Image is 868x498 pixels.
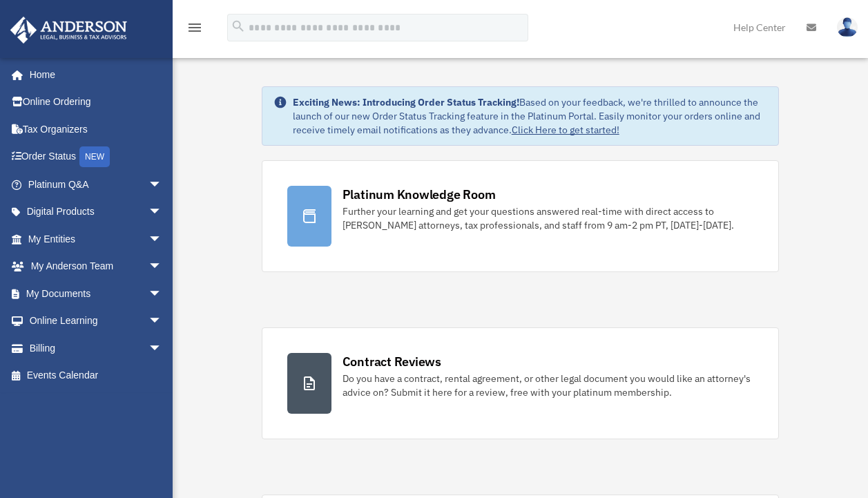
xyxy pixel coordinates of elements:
a: menu [186,24,203,36]
span: arrow_drop_down [148,171,176,199]
div: NEW [79,146,110,167]
img: Anderson Advisors Platinum Portal [6,17,131,44]
a: Contract Reviews Do you have a contract, rental agreement, or other legal document you would like... [262,327,780,439]
a: Online Ordering [10,88,183,116]
strong: Exciting News: Introducing Order Status Tracking! [293,96,519,108]
a: Billingarrow_drop_down [10,334,183,362]
a: Platinum Q&Aarrow_drop_down [10,171,183,198]
span: arrow_drop_down [148,253,176,281]
a: Events Calendar [10,362,183,390]
span: arrow_drop_down [148,334,176,363]
div: Further your learning and get your questions answered real-time with direct access to [PERSON_NAM... [343,204,754,232]
span: arrow_drop_down [148,225,176,253]
a: Online Learningarrow_drop_down [10,307,183,335]
span: arrow_drop_down [148,307,176,336]
span: arrow_drop_down [148,198,176,227]
a: Home [10,61,176,88]
div: Platinum Knowledge Room [343,186,496,203]
a: My Documentsarrow_drop_down [10,280,183,307]
a: Order StatusNEW [10,143,183,171]
span: arrow_drop_down [148,280,176,308]
div: Based on your feedback, we're thrilled to announce the launch of our new Order Status Tracking fe... [293,95,768,137]
a: Platinum Knowledge Room Further your learning and get your questions answered real-time with dire... [262,160,780,272]
a: Click Here to get started! [512,124,619,136]
a: My Anderson Teamarrow_drop_down [10,253,183,280]
img: User Pic [837,17,858,37]
a: Tax Organizers [10,115,183,143]
a: Digital Productsarrow_drop_down [10,198,183,226]
a: My Entitiesarrow_drop_down [10,225,183,253]
i: menu [186,19,203,36]
i: search [231,19,246,34]
div: Do you have a contract, rental agreement, or other legal document you would like an attorney's ad... [343,372,754,399]
div: Contract Reviews [343,353,441,370]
